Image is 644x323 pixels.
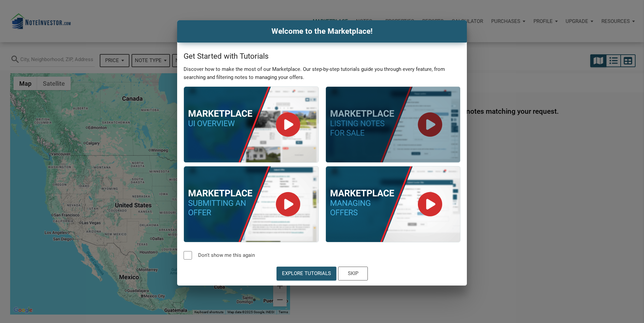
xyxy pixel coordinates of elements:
[348,270,358,277] div: Skip
[184,51,461,62] h4: Get Started with Tutorials
[192,251,259,260] label: Don't show me this again
[282,270,331,277] div: Explore Tutorials
[338,267,368,280] button: Skip
[184,65,461,81] p: Discover how to make the most of our Marketplace. Our step-by-step tutorials guide you through ev...
[277,267,336,280] button: Explore Tutorials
